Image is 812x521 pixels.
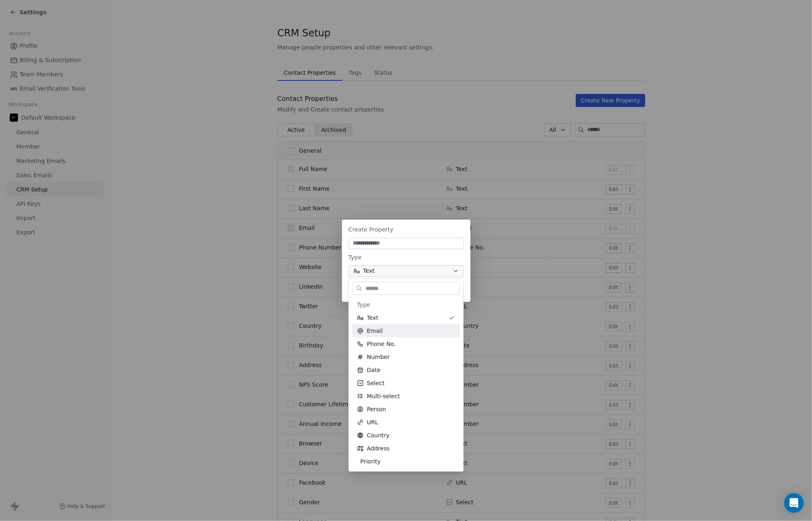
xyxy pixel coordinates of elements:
span: Email [367,327,383,335]
span: Priority [360,457,381,465]
span: Address [367,444,390,452]
span: Person [367,405,386,413]
span: Select [367,379,385,387]
span: Country [367,431,390,439]
span: Date [367,366,380,374]
span: Type [357,301,370,309]
span: Phone No. [367,340,396,348]
span: Number [367,353,390,361]
span: URL [367,418,378,426]
div: Suggestions [352,298,460,468]
span: Text [367,314,378,322]
span: Multi-select [367,392,400,400]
